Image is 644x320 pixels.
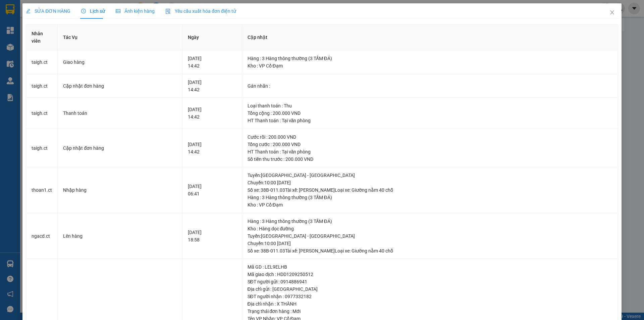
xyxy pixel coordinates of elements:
[248,148,612,155] div: HT Thanh toán : Tại văn phòng
[26,50,58,74] td: taigh.ct
[188,55,236,70] div: [DATE] 14:42
[26,213,58,259] td: ngacd.ct
[188,141,236,155] div: [DATE] 14:42
[26,98,58,129] td: taigh.ct
[248,194,612,201] div: Hàng : 3 Hàng thông thường (3 TẤM ĐÁ)
[248,133,612,141] div: Cước rồi : 200.000 VND
[248,155,612,163] div: Số tiền thu trước : 200.000 VND
[26,129,58,168] td: taigh.ct
[248,285,612,293] div: Địa chỉ gửi : [GEOGRAPHIC_DATA]
[182,25,242,50] th: Ngày
[248,308,612,315] div: Trạng thái đơn hàng : Mới
[26,8,70,14] span: SỬA ĐƠN HÀNG
[26,25,58,50] th: Nhân viên
[63,232,177,240] div: Lên hàng
[248,271,612,278] div: Mã giao dịch : HDD1209250512
[248,62,612,70] div: Kho : VP Cổ Đạm
[603,3,622,22] button: Close
[248,232,612,255] div: Tuyến : [GEOGRAPHIC_DATA] - [GEOGRAPHIC_DATA] Chuyến: 10:00 [DATE] Số xe: 38B-011.03 Tài xế: [PER...
[248,55,612,62] div: Hàng : 3 Hàng thông thường (3 TẤM ĐÁ)
[188,183,236,197] div: [DATE] 06:41
[188,106,236,121] div: [DATE] 14:42
[248,141,612,148] div: Tổng cước : 200.000 VND
[81,9,86,13] span: clock-circle
[248,82,612,90] div: Gán nhãn :
[63,109,177,117] div: Thanh toán
[116,8,155,14] span: Ảnh kiện hàng
[81,8,105,14] span: Lịch sử
[165,9,171,14] img: icon
[63,186,177,194] div: Nhập hàng
[248,263,612,271] div: Mã GD : LEL9ELHB
[26,167,58,213] td: thoan1.ct
[248,117,612,124] div: HT Thanh toán : Tại văn phòng
[248,278,612,285] div: SĐT người gửi : 0914886941
[26,74,58,98] td: taigh.ct
[248,225,612,232] div: Kho : Hàng dọc đường
[116,9,120,13] span: picture
[63,82,177,90] div: Cập nhật đơn hàng
[165,8,236,14] span: Yêu cầu xuất hóa đơn điện tử
[242,25,618,50] th: Cập nhật
[63,58,177,66] div: Giao hàng
[248,293,612,300] div: SĐT người nhận : 0977332182
[609,10,615,15] span: close
[248,201,612,209] div: Kho : VP Cổ Đạm
[63,144,177,152] div: Cập nhật đơn hàng
[26,9,31,13] span: edit
[248,172,612,194] div: Tuyến : [GEOGRAPHIC_DATA] - [GEOGRAPHIC_DATA] Chuyến: 10:00 [DATE] Số xe: 38B-011.03 Tài xế: [PER...
[248,102,612,109] div: Loại thanh toán : Thu
[188,229,236,243] div: [DATE] 18:58
[248,300,612,308] div: Địa chỉ nhận : X THÀNH
[188,79,236,93] div: [DATE] 14:42
[248,109,612,117] div: Tổng cộng : 200.000 VND
[248,218,612,225] div: Hàng : 3 Hàng thông thường (3 TẤM ĐÁ)
[58,25,182,50] th: Tác Vụ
